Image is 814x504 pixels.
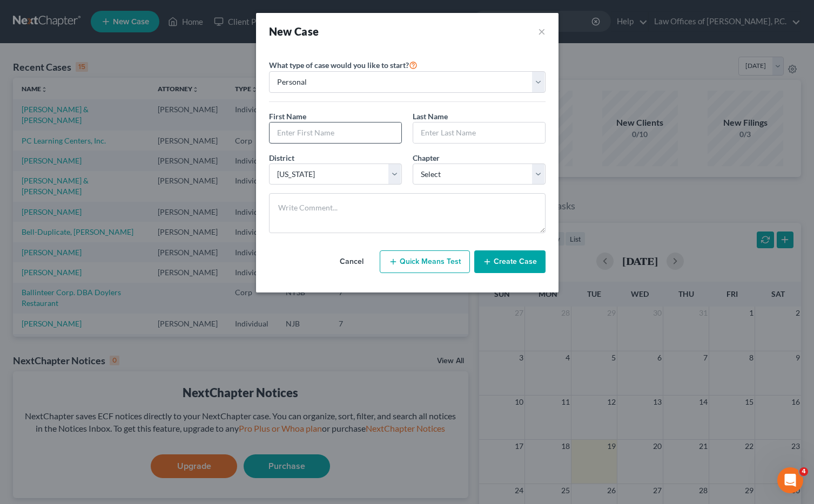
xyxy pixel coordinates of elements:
button: Create Case [474,250,546,273]
input: Enter First Name [270,122,401,143]
span: Last Name [413,112,448,121]
iframe: Intercom live chat [777,467,803,493]
span: First Name [269,112,306,121]
button: × [538,24,546,39]
label: What type of case would you like to start? [269,58,418,71]
span: 4 [799,467,808,476]
span: Chapter [413,153,440,162]
strong: New Case [269,25,319,38]
button: Cancel [328,251,375,273]
button: Quick Means Test [380,250,470,273]
input: Enter Last Name [413,122,545,143]
span: District [269,153,294,162]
